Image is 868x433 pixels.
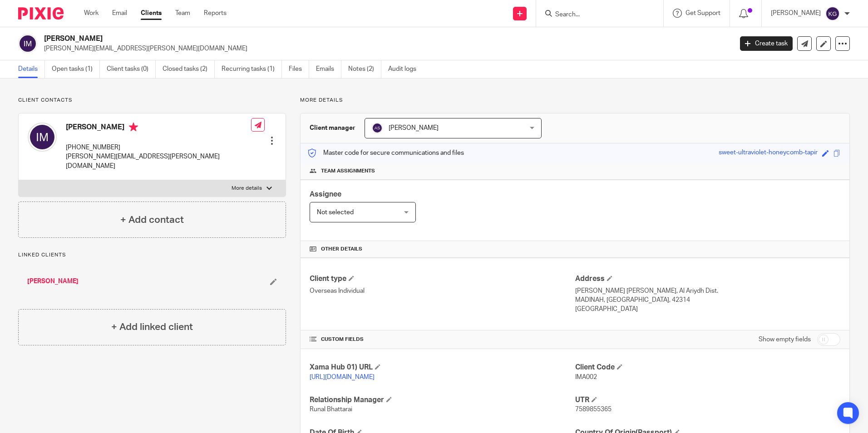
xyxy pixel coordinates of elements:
[759,335,811,344] label: Show empty fields
[44,44,726,53] p: [PERSON_NAME][EMAIL_ADDRESS][PERSON_NAME][DOMAIN_NAME]
[310,274,575,284] h4: Client type
[575,295,840,305] p: MADINAH, [GEOGRAPHIC_DATA], 42314
[310,395,575,405] h4: Relationship Manager
[575,286,840,295] p: [PERSON_NAME] [PERSON_NAME], Al Ariydh Dist.
[18,251,286,259] p: Linked clients
[129,123,138,132] i: Primary
[232,185,262,192] p: More details
[175,9,190,18] a: Team
[310,191,341,198] span: Assignee
[18,97,286,104] p: Client contacts
[66,152,251,171] p: [PERSON_NAME][EMAIL_ADDRESS][PERSON_NAME][DOMAIN_NAME]
[719,148,818,158] div: sweet-ultraviolet-honeycomb-tapir
[389,125,439,131] span: [PERSON_NAME]
[825,6,840,21] img: svg%3E
[771,9,821,18] p: [PERSON_NAME]
[27,277,79,286] a: [PERSON_NAME]
[554,11,636,19] input: Search
[321,246,362,253] span: Other details
[575,395,840,405] h4: UTR
[222,60,282,78] a: Recurring tasks (1)
[316,60,341,78] a: Emails
[112,9,127,18] a: Email
[740,36,793,51] a: Create task
[310,374,375,380] a: [URL][DOMAIN_NAME]
[348,60,381,78] a: Notes (2)
[575,363,840,372] h4: Client Code
[575,374,597,380] span: IMA002
[18,7,64,20] img: Pixie
[310,286,575,295] p: Overseas Individual
[107,60,156,78] a: Client tasks (0)
[18,34,37,53] img: svg%3E
[388,60,423,78] a: Audit logs
[289,60,309,78] a: Files
[310,406,352,413] span: Runal Bhattarai
[84,9,99,18] a: Work
[300,97,850,104] p: More details
[141,9,162,18] a: Clients
[575,305,840,314] p: [GEOGRAPHIC_DATA]
[111,320,193,334] h4: + Add linked client
[66,123,251,134] h4: [PERSON_NAME]
[686,10,720,16] span: Get Support
[44,34,590,44] h2: [PERSON_NAME]
[307,148,464,157] p: Master code for secure communications and files
[204,9,227,18] a: Reports
[52,60,100,78] a: Open tasks (1)
[372,123,383,133] img: svg%3E
[321,167,375,175] span: Team assignments
[310,336,575,343] h4: CUSTOM FIELDS
[575,274,840,284] h4: Address
[66,143,251,152] p: [PHONE_NUMBER]
[575,406,612,413] span: 7589855365
[310,123,355,133] h3: Client manager
[163,60,215,78] a: Closed tasks (2)
[18,60,45,78] a: Details
[317,209,354,216] span: Not selected
[120,213,184,227] h4: + Add contact
[310,363,575,372] h4: Xama Hub 01) URL
[28,123,57,152] img: svg%3E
